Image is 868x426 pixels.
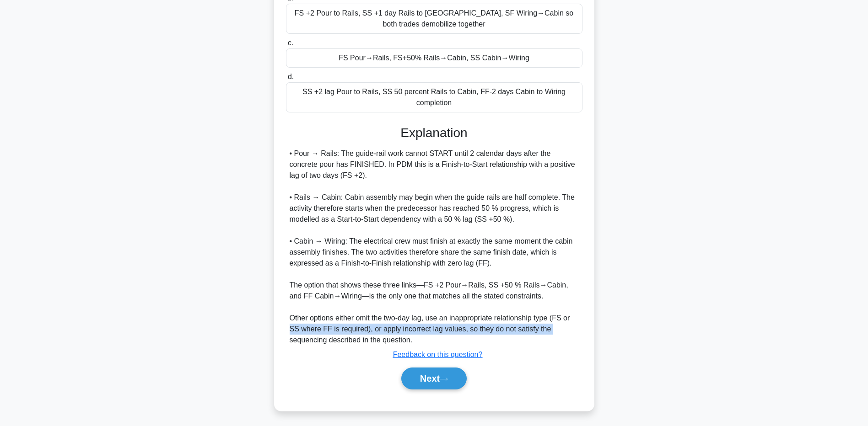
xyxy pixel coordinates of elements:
[291,125,577,141] h3: Explanation
[286,4,582,34] div: FS +2 Pour to Rails, SS +1 day Rails to [GEOGRAPHIC_DATA], SF Wiring→Cabin so both trades demobil...
[286,82,582,112] div: SS +2 lag Pour to Rails, SS 50 percent Rails to Cabin, FF-2 days Cabin to Wiring completion
[393,351,483,358] a: Feedback on this question?
[401,367,467,389] button: Next
[286,48,582,68] div: FS Pour→Rails, FS+50% Rails→Cabin, SS Cabin→Wiring
[288,39,293,47] span: c.
[290,148,579,346] div: • Pour → Rails: The guide-rail work cannot START until 2 calendar days after the concrete pour ha...
[288,73,294,80] span: d.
